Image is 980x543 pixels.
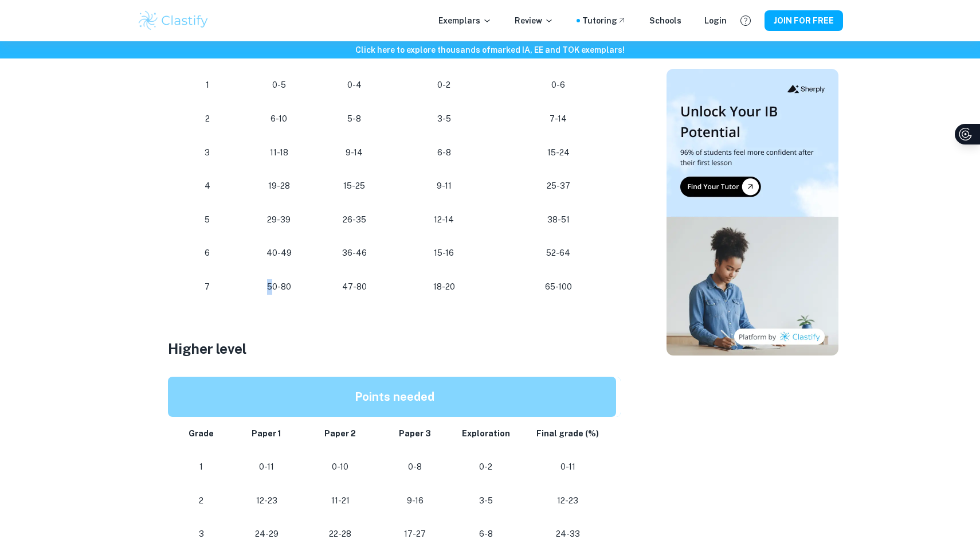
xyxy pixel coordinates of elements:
p: 12-23 [240,493,294,509]
p: 4 [182,178,233,194]
a: Schools [649,14,681,27]
p: 24-29 [240,526,294,542]
strong: Paper 3 [399,429,431,438]
p: 6-10 [251,111,307,127]
p: 0-11 [240,459,294,475]
p: Review [515,14,554,27]
strong: Points needed [355,390,434,404]
p: 36-46 [325,245,383,261]
p: 38-51 [504,212,613,228]
img: Clastify logo [137,9,210,32]
p: 0-10 [312,459,369,475]
a: Tutoring [582,14,626,27]
p: 1 [182,459,221,475]
p: 1 [182,77,233,93]
p: 6-8 [462,526,510,542]
p: 0-4 [325,77,383,93]
p: 15-24 [504,145,613,161]
strong: Paper 2 [324,429,356,438]
p: 3 [182,526,221,542]
p: 9-14 [325,145,383,161]
p: 29-39 [251,212,307,228]
p: 0-6 [504,77,613,93]
strong: Grade [189,429,214,438]
p: 15-25 [325,178,383,194]
p: 0-2 [462,459,510,475]
p: 22-28 [312,526,369,542]
p: 0-8 [387,459,444,475]
p: 11-21 [312,493,369,509]
p: 0-11 [528,459,607,475]
p: 5 [182,212,233,228]
button: JOIN FOR FREE [765,10,843,31]
p: Exemplars [438,14,492,27]
p: 3-5 [402,111,485,127]
p: 0-2 [402,77,485,93]
p: 40-49 [251,245,307,261]
h3: Higher level [168,338,626,359]
p: 9-11 [402,178,485,194]
p: 47-80 [325,279,383,295]
p: 50-80 [251,279,307,295]
p: 7 [182,279,233,295]
p: 17-27 [387,526,444,542]
p: 12-23 [528,493,607,509]
p: 19-28 [251,178,307,194]
p: 0-5 [251,77,307,93]
strong: Paper 1 [252,429,281,438]
p: 2 [182,111,233,127]
p: 24-33 [528,526,607,542]
p: 3-5 [462,493,510,509]
p: 3 [182,145,233,161]
h6: Click here to explore thousands of marked IA, EE and TOK exemplars ! [2,44,978,56]
p: 15-16 [402,245,485,261]
p: 12-14 [402,212,485,228]
p: 6 [182,245,233,261]
p: 52-64 [504,245,613,261]
p: 6-8 [402,145,485,161]
p: 2 [182,493,221,509]
button: Help and Feedback [736,11,755,30]
strong: Final grade (%) [536,429,599,438]
p: 7-14 [504,111,613,127]
strong: Exploration [462,429,510,438]
a: Login [704,14,727,27]
p: 5-8 [325,111,383,127]
p: 26-35 [325,212,383,228]
p: 9-16 [387,493,444,509]
p: 65-100 [504,279,613,295]
p: 25-37 [504,178,613,194]
img: Thumbnail [667,69,838,356]
p: 18-20 [402,279,485,295]
p: 11-18 [251,145,307,161]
